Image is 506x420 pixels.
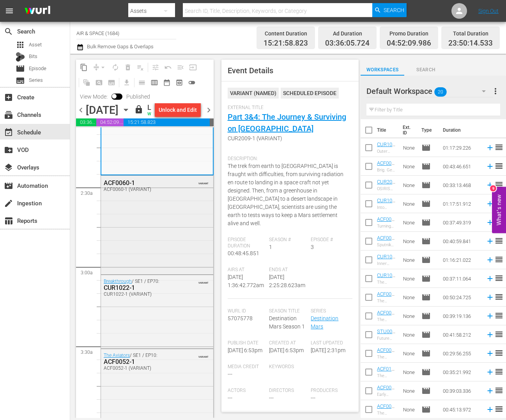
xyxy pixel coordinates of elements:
span: [DATE] 1:36:42.772am [228,274,264,288]
a: CUR2029-1 (CUR2029-1 (VARIANT)) [377,179,396,214]
div: Inner Planets [377,261,397,266]
span: Remove Gaps & Overlaps [90,61,109,74]
span: Search [384,3,404,17]
span: reorder [494,404,504,414]
span: reorder [494,143,504,152]
div: VARIANT ( NAMED ) [228,88,279,99]
td: 00:39:19.136 [440,307,483,325]
span: 15:21:58.823 [124,118,210,126]
a: ACF0113-1 (ACF0113-1 (VARIANT)) [377,366,397,401]
span: Episode [29,65,46,72]
span: Ends At [269,267,307,273]
span: Month Calendar View [161,76,173,89]
div: Bits [16,52,25,62]
a: STU0002-1 (STU0002-1 (VARIANT2)) [377,328,396,364]
td: 00:35:21.992 [440,363,483,381]
th: Title [377,119,398,141]
span: [DATE] 6:53pm [269,347,304,353]
span: [DATE] 2:31pm [311,347,345,353]
a: ACF0057-1 (ACF0057-1 (VARIANT)) [377,235,397,270]
span: Revert to Primary Episode [162,61,174,74]
span: VARIANT [198,178,209,185]
td: 00:40:59.841 [440,232,483,251]
span: Search [4,27,13,36]
td: None [400,288,418,307]
span: Episode [421,349,431,358]
span: 3 [311,244,314,250]
div: The Mosquito And The Eagle Owl [377,411,397,416]
div: Promo Duration [387,28,431,39]
span: reorder [494,274,504,283]
td: None [400,363,418,381]
span: content_copy [80,64,88,71]
svg: Add to Schedule [486,256,494,264]
span: Episode [421,255,431,265]
div: The Convair Jetliners: Part 2 [377,373,397,378]
span: Created At [269,340,307,346]
div: 9 [490,185,496,192]
a: ACF0012-1 (ACF0012-1 (VARIANT)) [377,310,397,345]
span: Event Details [228,66,273,75]
td: None [400,194,418,213]
div: The Javelin [377,355,397,360]
span: --- [228,371,232,377]
span: chevron_right [204,105,214,115]
span: Episode [16,64,25,73]
span: Series [311,308,349,314]
span: date_range_outlined [163,79,171,86]
div: Total Duration [448,28,493,39]
span: VARIANT [198,278,209,284]
div: The Fighter Mafia: Part 1 [377,298,397,304]
span: Episode [421,236,431,246]
span: Episode [421,180,431,190]
span: Search [404,66,448,74]
a: ACF0026-1 (ACF0026-1 (VARIANT)) [377,291,397,326]
span: reorder [494,236,504,245]
div: Scheduled Episode [281,88,339,99]
a: Sign Out [478,8,499,14]
span: chevron_left [76,105,86,115]
div: / SE1 / EP70: [104,279,177,297]
th: Ext. ID [398,119,417,141]
div: Turning and Burning [377,224,397,229]
span: toggle_off [188,79,196,86]
span: preview_outlined [175,79,183,86]
button: Open Feedback Widget [492,187,506,233]
td: 00:45:13.972 [440,400,483,419]
td: 00:39:03.336 [440,381,483,400]
div: Brig. Gen. [PERSON_NAME]: Silverplate [377,168,397,173]
a: CUR1003-1 (CUR1003-1 ([DATE])) [377,198,396,227]
span: Episode [421,386,431,395]
td: 01:16:21.022 [440,251,483,269]
div: ACF0052-1 (VARIANT) [104,365,177,371]
div: CUR1022-1 (VARIANT) [104,291,177,297]
a: ACF0094-1 (ACF0094-1 (VARIANT)) [377,385,397,420]
span: Toggle to switch from Published to Draft view. [111,94,117,99]
span: movie_filter [4,181,13,191]
th: Type [417,119,438,141]
span: Series [29,76,43,84]
span: Overlays [4,163,13,172]
td: None [400,381,418,400]
span: 03:36:05.724 [76,118,96,126]
span: 57075778 [228,315,253,321]
span: Asset [29,41,42,49]
svg: Add to Schedule [486,349,494,358]
span: Schedule [4,128,13,137]
td: 00:37:49.319 [440,213,483,232]
span: Publish Date [228,340,265,346]
span: 03:36:05.724 [325,39,370,48]
span: 20 [435,84,447,100]
span: Episode [421,199,431,208]
span: Airs At [228,267,265,273]
div: WILL DELIVER: [DATE] 4a (local) [147,112,152,117]
span: Bulk Remove Gaps & Overlaps [86,44,154,49]
a: Destination Mars [311,315,338,330]
td: None [400,344,418,363]
div: ACF0060-1 [104,179,177,187]
td: None [400,325,418,344]
span: 15:21:58.823 [264,39,308,48]
span: --- [269,395,274,401]
svg: Add to Schedule [486,143,494,152]
div: Content Duration [264,28,308,39]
